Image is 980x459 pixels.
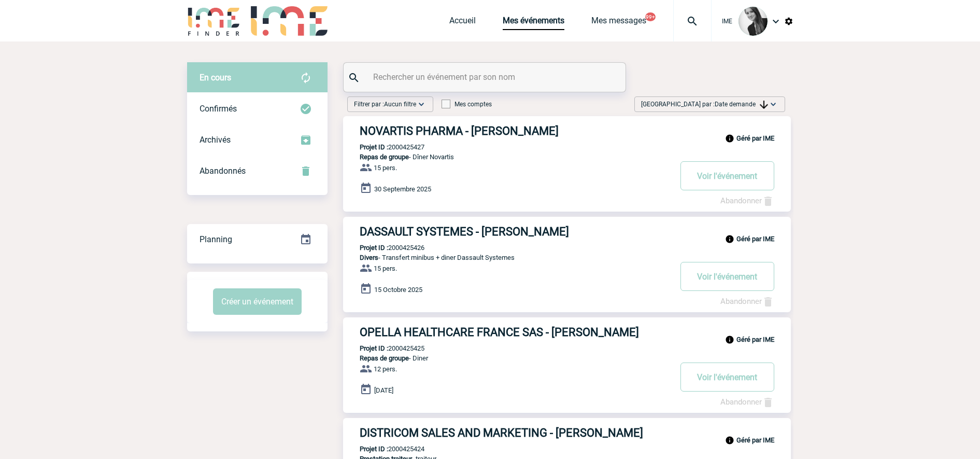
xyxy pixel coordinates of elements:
[200,234,232,244] span: Planning
[360,426,671,439] h3: DISTRICOM SALES AND MARKETING - [PERSON_NAME]
[200,104,237,114] span: Confirmés
[187,224,328,254] a: Planning
[680,363,774,392] button: Voir l'événement
[680,161,774,190] button: Voir l'événement
[200,166,246,176] span: Abandonnés
[187,124,328,156] div: Retrouvez ici tous les événements que vous avez décidé d'archiver
[343,326,791,339] a: OPELLA HEALTHCARE FRANCE SAS - [PERSON_NAME]
[343,225,791,238] a: DASSAULT SYSTEMES - [PERSON_NAME]
[187,156,328,187] div: Retrouvez ici tous vos événements annulés
[374,386,393,394] span: [DATE]
[503,16,564,30] a: Mes événements
[720,397,774,407] a: Abandonner
[720,196,774,205] a: Abandonner
[343,354,671,362] p: - Diner
[416,99,427,109] img: baseline_expand_more_white_24dp-b.png
[725,335,734,344] img: info_black_24dp.svg
[360,254,378,261] span: Divers
[200,73,231,82] span: En cours
[360,354,409,362] span: Repas de groupe
[645,12,656,21] button: 99+
[374,164,397,172] span: 15 pers.
[720,297,774,306] a: Abandonner
[343,445,424,453] p: 2000425424
[374,286,422,294] span: 15 Octobre 2025
[371,69,601,85] input: Rechercher un événement par son nom
[736,235,774,243] b: Géré par IME
[641,99,768,109] span: [GEOGRAPHIC_DATA] par :
[722,18,732,25] span: IME
[768,99,778,109] img: baseline_expand_more_white_24dp-b.png
[736,436,774,444] b: Géré par IME
[360,153,409,161] span: Repas de groupe
[738,7,768,36] img: 101050-0.jpg
[343,124,791,137] a: NOVARTIS PHARMA - [PERSON_NAME]
[343,344,424,352] p: 2000425425
[360,326,671,339] h3: OPELLA HEALTHCARE FRANCE SAS - [PERSON_NAME]
[360,244,388,252] b: Projet ID :
[374,185,431,193] span: 30 Septembre 2025
[591,16,646,30] a: Mes messages
[760,101,768,109] img: arrow_downward.png
[343,426,791,439] a: DISTRICOM SALES AND MARKETING - [PERSON_NAME]
[343,153,671,161] p: - Dîner Novartis
[187,62,328,93] div: Retrouvez ici tous vos évènements avant confirmation
[442,101,492,108] label: Mes comptes
[354,99,416,109] span: Filtrer par :
[360,344,388,352] b: Projet ID :
[725,436,734,445] img: info_black_24dp.svg
[449,16,476,30] a: Accueil
[736,336,774,343] b: Géré par IME
[360,445,388,453] b: Projet ID :
[374,365,397,373] span: 12 pers.
[187,224,328,255] div: Retrouvez ici tous vos événements organisés par date et état d'avancement
[680,262,774,291] button: Voir l'événement
[360,225,671,238] h3: DASSAULT SYSTEMES - [PERSON_NAME]
[384,101,416,108] span: Aucun filtre
[213,288,302,315] button: Créer un événement
[725,134,734,143] img: info_black_24dp.svg
[200,135,231,145] span: Archivés
[715,101,768,108] span: Date demande
[343,244,424,252] p: 2000425426
[374,265,397,272] span: 15 pers.
[360,143,388,151] b: Projet ID :
[725,234,734,244] img: info_black_24dp.svg
[360,124,671,137] h3: NOVARTIS PHARMA - [PERSON_NAME]
[736,134,774,142] b: Géré par IME
[343,254,671,261] p: - Transfert minibus + diner Dassault Systemes
[187,6,241,36] img: IME-Finder
[343,143,424,151] p: 2000425427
